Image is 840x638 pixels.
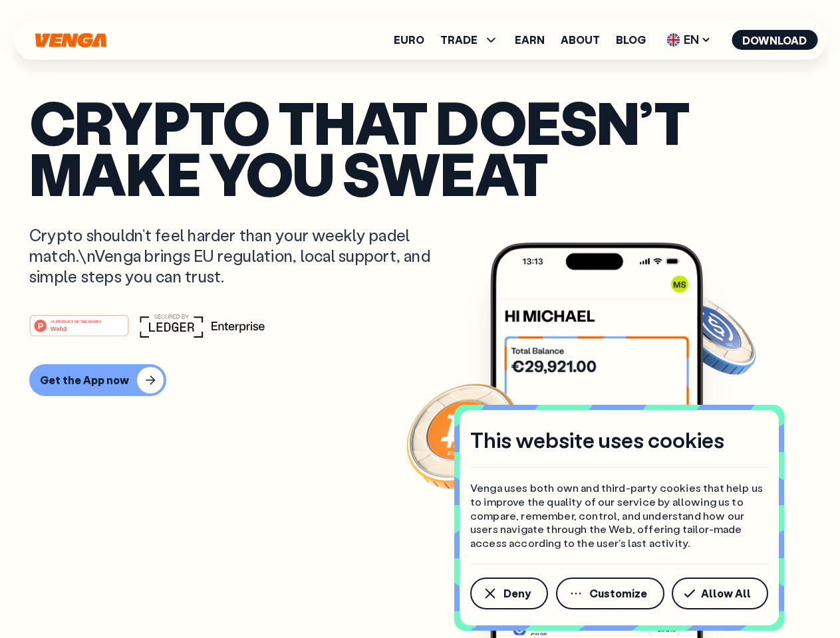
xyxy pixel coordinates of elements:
tspan: #1 PRODUCT OF THE MONTH [51,319,101,323]
button: Get the App now [29,364,166,396]
button: Deny [470,578,548,609]
a: Get the App now [29,364,811,396]
img: flag-uk [666,33,680,47]
div: Get the App now [40,373,129,387]
a: About [561,35,600,45]
span: EN [662,29,716,51]
p: Crypto that doesn’t make you sweat [29,96,811,198]
svg: Home [33,33,108,48]
p: Venga uses both own and third-party cookies that help us to improve the quality of our service by... [470,481,768,550]
button: Customize [556,578,664,609]
span: TRADE [440,35,478,45]
button: Download [732,30,817,50]
a: Earn [515,35,545,45]
span: Allow All [701,588,751,599]
a: #1 PRODUCT OF THE MONTHWeb3 [29,322,129,340]
tspan: Web3 [51,324,67,332]
span: Customize [589,588,647,599]
a: Euro [394,35,424,45]
button: Allow All [672,578,768,609]
h4: This website uses cookies [470,426,724,454]
img: USDC coin [663,286,759,381]
span: Deny [503,588,531,599]
p: Crypto shouldn’t feel harder than your weekly padel match.\nVenga brings EU regulation, local sup... [29,225,450,287]
img: Bitcoin [404,375,523,495]
a: Blog [616,35,646,45]
span: TRADE [440,32,499,48]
